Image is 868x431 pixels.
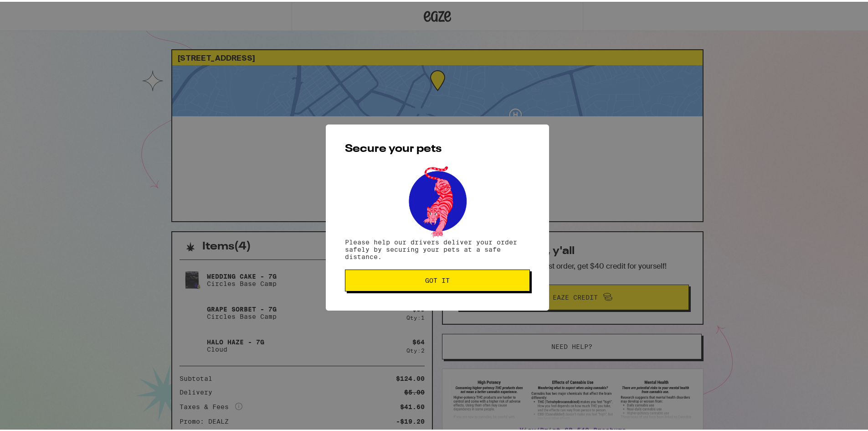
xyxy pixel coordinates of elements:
span: Hi. Need any help? [5,6,66,14]
p: Please help our drivers deliver your order safely by securing your pets at a safe distance. [345,237,530,259]
img: pets [400,162,475,237]
button: Got it [345,268,530,290]
h2: Secure your pets [345,142,530,153]
span: Got it [425,275,450,282]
